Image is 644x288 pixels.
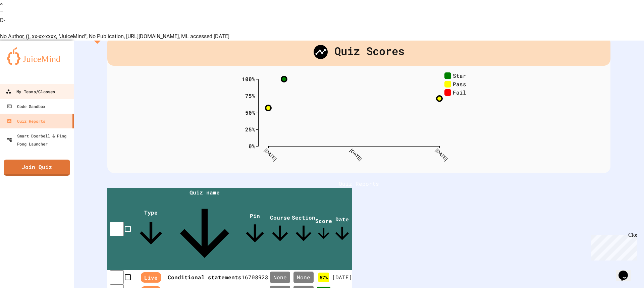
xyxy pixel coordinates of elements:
text: 100% [242,75,255,82]
div: My Teams/Classes [6,87,55,96]
span: Section [292,214,315,245]
text: 50% [245,109,255,116]
img: logo-orange.svg [7,47,67,65]
span: Quiz name [168,189,241,270]
text: [DATE] [349,148,363,162]
span: Live [141,272,161,283]
span: Score [315,217,332,242]
div: None [270,272,290,283]
iframe: chat widget [588,232,637,261]
span: Course [268,214,292,245]
span: Date [332,216,352,243]
text: 0% [249,142,255,150]
div: Quiz Reports [7,117,45,125]
h1: Quiz Reports [107,180,610,188]
text: [DATE] [434,148,448,162]
input: select all desserts [110,222,124,236]
div: Smart Doorbell & Ping Pong Launcher [7,132,71,148]
div: None [293,272,314,283]
div: Code Sandbox [7,102,45,110]
div: Quiz Scores [107,36,610,66]
text: Star [453,72,466,79]
span: Pin [241,212,268,247]
td: [DATE] [332,270,352,284]
div: 57 % [318,273,329,282]
span: Type [134,209,168,250]
text: 75% [245,92,255,99]
iframe: chat widget [616,261,637,281]
text: 25% [245,126,255,133]
text: [DATE] [263,148,277,162]
td: 16708923 [241,270,268,284]
text: Fail [453,89,466,96]
a: Join Quiz [4,160,70,176]
div: Chat with us now!Close [3,3,46,43]
th: Conditional statements [168,270,241,284]
text: Pass [453,80,466,88]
